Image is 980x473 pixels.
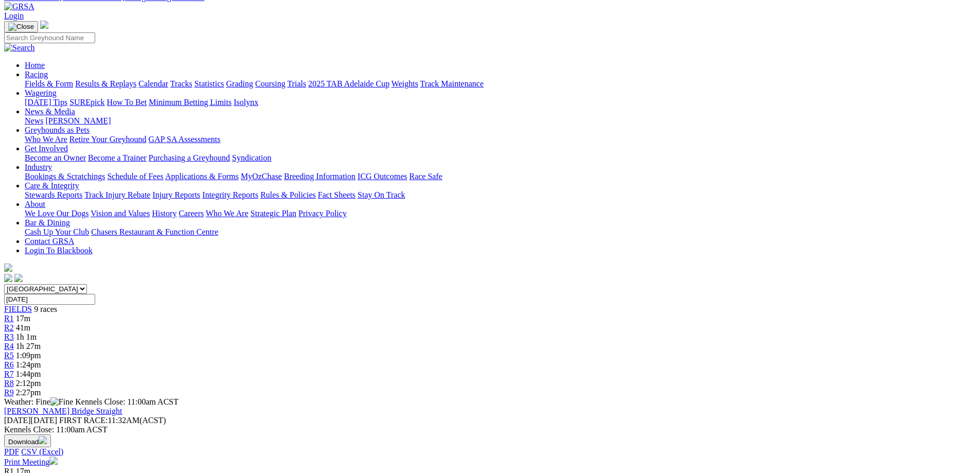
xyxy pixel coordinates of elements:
[420,79,484,88] a: Track Maintenance
[308,79,389,88] a: 2025 TAB Adelaide Cup
[49,457,58,465] img: printer.svg
[318,190,355,199] a: Fact Sheets
[25,181,79,190] a: Care & Integrity
[59,416,108,425] span: FIRST RACE:
[4,351,14,360] a: R5
[16,379,41,388] span: 2:12pm
[25,135,67,144] a: Who We Are
[165,172,239,181] a: Applications & Forms
[84,190,150,199] a: Track Injury Rebate
[4,407,122,415] a: [PERSON_NAME] Bridge Straight
[25,237,74,246] a: Contact GRSA
[4,388,14,397] a: R9
[25,61,45,69] a: Home
[91,209,150,218] a: Vision and Values
[4,264,12,272] img: logo-grsa-white.png
[59,416,166,425] span: 11:32AM(ACST)
[25,163,52,171] a: Industry
[16,351,41,360] span: 1:09pm
[149,153,230,162] a: Purchasing a Greyhound
[50,397,73,407] img: Fine
[34,305,57,313] span: 9 races
[4,397,75,406] span: Weather: Fine
[25,246,93,255] a: Login To Blackbook
[4,342,14,351] a: R4
[152,209,176,218] a: History
[25,144,68,153] a: Get Involved
[16,360,41,369] span: 1:24pm
[25,89,57,97] a: Wagering
[179,209,204,218] a: Careers
[152,190,200,199] a: Injury Reports
[232,153,271,162] a: Syndication
[25,70,48,79] a: Racing
[25,172,105,181] a: Bookings & Scratchings
[4,43,35,52] img: Search
[260,190,316,199] a: Rules & Policies
[4,323,14,332] a: R2
[4,434,51,447] button: Download
[206,209,248,218] a: Who We Are
[409,172,442,181] a: Race Safe
[241,172,282,181] a: MyOzChase
[25,135,976,144] div: Greyhounds as Pets
[25,227,89,236] a: Cash Up Your Club
[4,32,95,43] input: Search
[4,21,38,32] button: Toggle navigation
[4,305,32,313] a: FIELDS
[88,153,147,162] a: Become a Trainer
[69,98,104,107] a: SUREpick
[4,416,57,425] span: [DATE]
[4,314,14,323] a: R1
[4,294,95,305] input: Select date
[234,98,258,107] a: Isolynx
[16,314,30,323] span: 17m
[4,447,19,456] a: PDF
[25,153,976,163] div: Get Involved
[298,209,347,218] a: Privacy Policy
[16,388,41,397] span: 2:27pm
[40,21,48,29] img: logo-grsa-white.png
[25,98,976,107] div: Wagering
[4,360,14,369] a: R6
[149,135,221,144] a: GAP SA Assessments
[69,135,147,144] a: Retire Your Greyhound
[75,397,179,406] span: Kennels Close: 11:00am ACST
[16,332,37,341] span: 1h 1m
[4,379,14,388] a: R8
[107,98,147,107] a: How To Bet
[255,79,286,88] a: Coursing
[4,370,14,378] a: R7
[202,190,258,199] a: Integrity Reports
[25,200,45,208] a: About
[4,332,14,341] span: R3
[25,79,73,88] a: Fields & Form
[25,172,976,181] div: Industry
[25,107,75,116] a: News & Media
[4,416,31,425] span: [DATE]
[45,116,111,125] a: [PERSON_NAME]
[251,209,296,218] a: Strategic Plan
[8,23,34,31] img: Close
[194,79,224,88] a: Statistics
[284,172,355,181] a: Breeding Information
[138,79,168,88] a: Calendar
[75,79,136,88] a: Results & Replays
[4,458,58,466] a: Print Meeting
[170,79,192,88] a: Tracks
[358,172,407,181] a: ICG Outcomes
[16,370,41,378] span: 1:44pm
[25,126,90,134] a: Greyhounds as Pets
[4,274,12,282] img: facebook.svg
[25,190,976,200] div: Care & Integrity
[14,274,23,282] img: twitter.svg
[226,79,253,88] a: Grading
[91,227,218,236] a: Chasers Restaurant & Function Centre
